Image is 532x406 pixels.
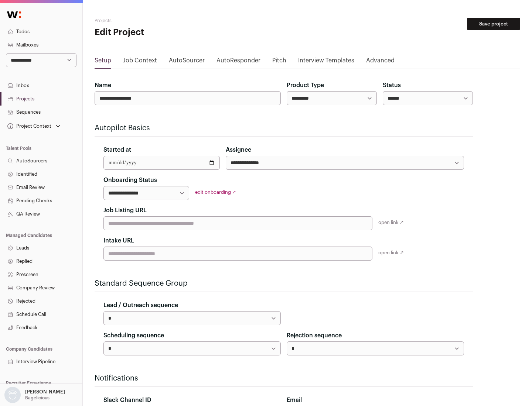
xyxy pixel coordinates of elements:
[103,236,134,245] label: Intake URL
[6,121,62,131] button: Open dropdown
[123,56,157,68] a: Job Context
[95,56,111,68] a: Setup
[287,81,324,90] label: Product Type
[103,396,151,405] label: Slack Channel ID
[103,206,147,215] label: Job Listing URL
[226,145,251,154] label: Assignee
[95,278,473,289] h2: Standard Sequence Group
[298,56,354,68] a: Interview Templates
[467,18,520,30] button: Save project
[103,176,157,185] label: Onboarding Status
[103,331,164,340] label: Scheduling sequence
[103,301,178,310] label: Lead / Outreach sequence
[272,56,286,68] a: Pitch
[95,81,111,90] label: Name
[195,190,236,195] a: edit onboarding ↗
[287,396,464,405] div: Email
[103,145,131,154] label: Started at
[169,56,205,68] a: AutoSourcer
[25,389,65,395] p: [PERSON_NAME]
[366,56,395,68] a: Advanced
[95,123,473,133] h2: Autopilot Basics
[95,18,236,24] h2: Projects
[95,373,473,383] h2: Notifications
[216,56,260,68] a: AutoResponder
[3,7,25,22] img: Wellfound
[25,395,50,401] p: Bagelicious
[3,387,66,403] button: Open dropdown
[4,387,21,403] img: nopic.png
[6,123,51,129] div: Project Context
[95,27,236,38] h1: Edit Project
[383,81,401,90] label: Status
[287,331,342,340] label: Rejection sequence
